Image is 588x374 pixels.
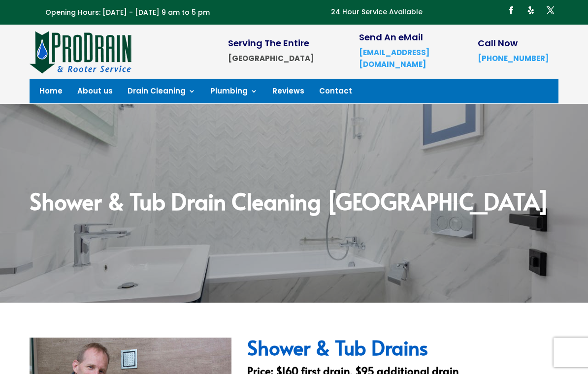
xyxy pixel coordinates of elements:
span: Opening Hours: [DATE] - [DATE] 9 am to 5 pm [45,7,210,17]
a: Follow on X [543,2,558,18]
a: Plumbing [210,88,258,98]
p: 24 Hour Service Available [331,6,423,18]
a: Follow on Yelp [523,2,539,18]
a: [EMAIL_ADDRESS][DOMAIN_NAME] [359,47,429,69]
span: Call Now [478,37,518,49]
a: Follow on Facebook [503,2,519,18]
img: site-logo-100h [30,30,132,74]
a: Drain Cleaning [128,88,196,98]
a: [PHONE_NUMBER] [478,53,549,63]
span: Send An eMail [359,31,423,43]
span: Serving The Entire [228,37,309,49]
a: Home [39,88,63,98]
h2: Shower & Tub Drain Cleaning [GEOGRAPHIC_DATA] [30,189,559,217]
strong: [GEOGRAPHIC_DATA] [228,53,314,63]
a: Contact [319,88,352,98]
h2: Shower & Tub Drains [247,338,558,362]
a: About us [77,88,113,98]
a: Reviews [272,88,304,98]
